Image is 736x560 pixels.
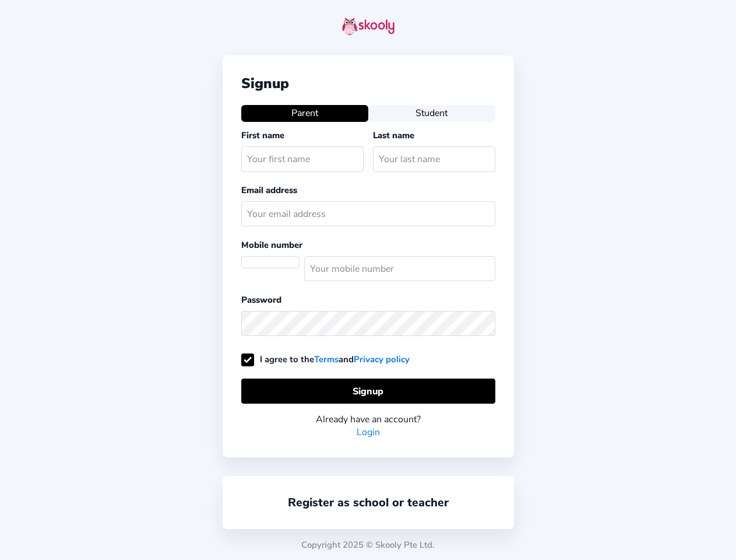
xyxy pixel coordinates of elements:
[373,129,414,141] label: Last name
[241,239,302,251] label: Mobile number
[241,201,495,226] input: Your email address
[373,146,495,171] input: Your last name
[241,74,495,93] div: Signup
[241,294,281,306] label: Password
[241,184,297,196] label: Email address
[357,426,380,439] a: Login
[288,495,449,510] a: Register as school or teacher
[304,256,495,281] input: Your mobile number
[354,353,410,365] a: Privacy policy
[241,105,368,121] button: Parent
[368,105,495,121] button: Student
[314,353,339,365] a: Terms
[241,379,495,404] button: Signup
[241,129,284,141] label: First name
[241,146,364,171] input: Your first name
[241,413,495,426] div: Already have an account?
[342,17,395,36] img: skooly-logo.png
[241,353,410,365] label: I agree to the and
